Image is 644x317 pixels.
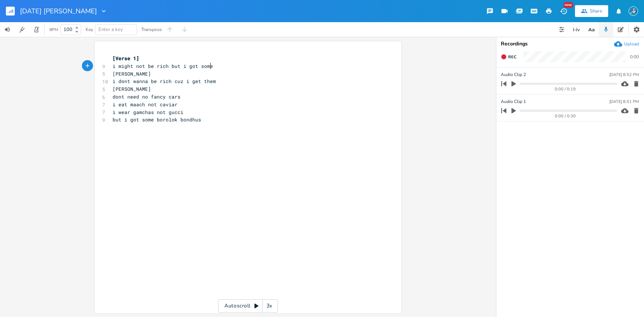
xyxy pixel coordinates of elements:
div: Autoscroll [218,299,278,313]
button: Rec [498,51,519,63]
img: ziadhr [628,6,638,16]
div: 0:00 [630,55,639,59]
div: BPM [49,28,58,32]
div: New [564,2,573,8]
div: 0:00 / 0:30 [514,114,617,118]
span: Audio Clip 1 [501,98,526,105]
span: but i got some borolok bondhus [113,116,201,123]
span: [Verse 1] [113,55,139,62]
span: [PERSON_NAME] [113,70,151,77]
button: Upload [614,40,639,48]
div: 0:00 / 0:19 [514,87,617,91]
div: Upload [624,41,639,47]
span: Audio Clip 2 [501,71,526,78]
div: [DATE] 8:51 PM [609,100,639,104]
span: dont need no fancy cars [113,93,180,100]
button: Share [575,5,608,17]
span: i dont wanna be rich cuz i get them [113,78,216,85]
span: i eat maach not caviar [113,101,178,108]
span: [DATE] [PERSON_NAME] [20,8,97,14]
span: i might not be rich but i got some [113,63,213,69]
span: i wear gamchas not gucci [113,109,183,116]
span: [PERSON_NAME] [113,86,151,92]
span: Enter a key [99,26,123,33]
span: Rec [508,54,516,60]
div: Recordings [501,41,640,46]
div: 3x [263,299,276,313]
div: Key [86,27,93,32]
button: New [556,4,571,18]
div: [DATE] 8:52 PM [609,73,639,77]
div: Share [590,8,602,14]
div: Transpose [141,27,162,32]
